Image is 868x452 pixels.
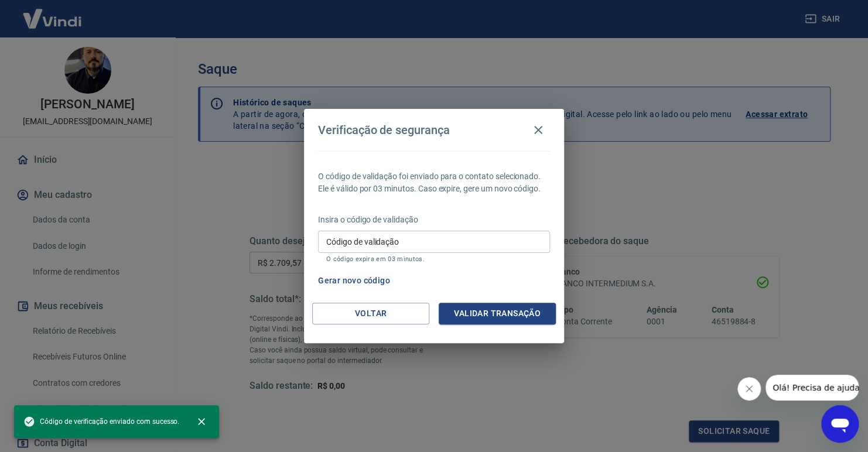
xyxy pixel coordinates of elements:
button: close [189,409,214,434]
button: Validar transação [439,303,556,324]
iframe: Botão para abrir a janela de mensagens [821,405,859,443]
p: Insira o código de validação [318,214,550,226]
button: Gerar novo código [313,270,395,292]
h4: Verificação de segurança [318,123,450,137]
p: O código expira em 03 minutos. [326,255,542,263]
button: Voltar [312,303,429,324]
p: O código de validação foi enviado para o contato selecionado. Ele é válido por 03 minutos. Caso e... [318,170,550,195]
span: Código de verificação enviado com sucesso. [23,416,179,427]
span: Olá! Precisa de ajuda? [7,8,98,18]
iframe: Mensagem da empresa [766,375,859,400]
iframe: Fechar mensagem [737,377,761,400]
